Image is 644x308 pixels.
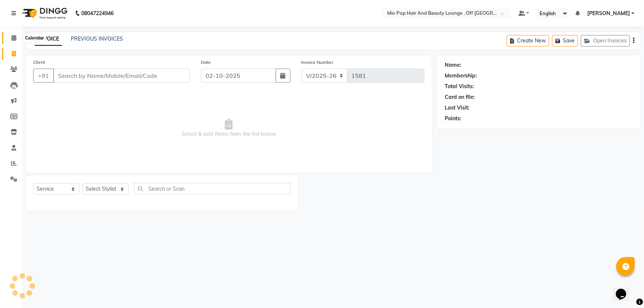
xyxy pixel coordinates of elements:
[134,183,291,194] input: Search or Scan
[33,69,54,83] button: +91
[445,93,475,101] div: Card on file:
[613,278,637,301] iframe: chat widget
[445,72,477,80] div: Membership:
[507,35,549,46] button: Create New
[23,34,46,43] div: Calendar
[445,83,474,90] div: Total Visits:
[71,35,123,42] a: PREVIOUS INVOICES
[53,69,190,83] input: Search by Name/Mobile/Email/Code
[445,104,469,112] div: Last Visit:
[445,115,461,122] div: Points:
[445,61,461,69] div: Name:
[587,10,630,17] span: [PERSON_NAME]
[19,3,69,24] img: logo
[33,59,45,66] label: Client
[302,59,334,66] label: Invoice Number
[552,35,578,46] button: Save
[33,91,424,165] span: Select & add items from the list below
[201,59,211,66] label: Date
[581,35,630,46] button: Open Invoices
[81,3,114,24] b: 08047224946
